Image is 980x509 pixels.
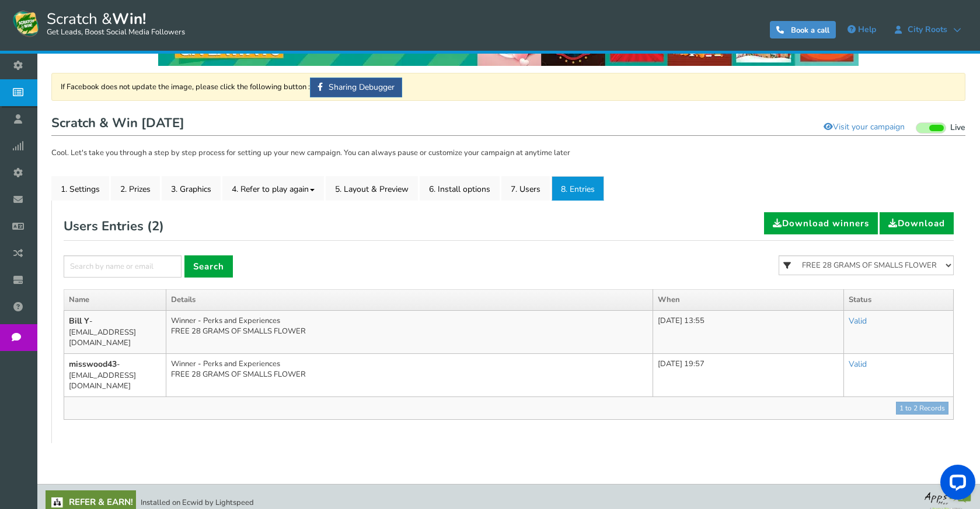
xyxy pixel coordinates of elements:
b: misswood43 [69,359,117,370]
td: [DATE] 13:55 [653,310,843,353]
h1: Scratch & Win [DATE] [51,113,965,136]
td: - [EMAIL_ADDRESS][DOMAIN_NAME] [64,310,166,353]
input: Search by name or email [64,255,182,278]
a: Book a call [770,21,836,38]
th: Status [843,290,953,311]
span: Help [858,24,876,35]
a: Sharing Debugger [310,78,402,97]
b: Bill Y [69,315,89,327]
a: Valid [849,359,867,370]
th: When [653,290,843,311]
a: Scratch &Win! Get Leads, Boost Social Media Followers [12,9,185,38]
a: Visit your campaign [816,117,912,137]
a: 5. Layout & Preview [326,176,418,201]
td: [DATE] 19:57 [653,353,843,396]
img: Scratch and Win [12,9,41,38]
a: 2. Prizes [111,176,160,201]
td: - [EMAIL_ADDRESS][DOMAIN_NAME] [64,353,166,396]
a: 3. Graphics [162,176,221,201]
span: 2 [152,217,159,235]
a: 1. Settings [51,176,109,201]
a: Download winners [764,212,878,234]
td: Winner - Perks and Experiences FREE 28 GRAMS OF SMALLS FLOWER [166,353,653,396]
th: Name [64,290,166,311]
th: Details [166,290,653,311]
small: Get Leads, Boost Social Media Followers [47,28,185,37]
span: City Roots [902,25,953,34]
a: Search [184,255,233,278]
a: 8. Entries [552,176,604,201]
a: Download [880,212,954,234]
span: Live [950,122,965,134]
iframe: LiveChat chat widget [931,460,980,509]
td: Winner - Perks and Experiences FREE 28 GRAMS OF SMALLS FLOWER [166,310,653,353]
span: Installed on Ecwid by Lightspeed [141,497,254,508]
strong: Win! [112,9,146,29]
span: Book a call [791,25,829,36]
a: 4. Refer to play again [222,176,324,201]
a: Help [842,20,882,39]
div: If Facebook does not update the image, please click the following button : [51,73,965,101]
h2: Users Entries ( ) [64,212,164,240]
span: Scratch & [41,9,185,38]
a: 7. Users [501,176,550,201]
a: 6. Install options [420,176,500,201]
p: Cool. Let's take you through a step by step process for setting up your new campaign. You can alw... [51,148,965,159]
a: Valid [849,315,867,327]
